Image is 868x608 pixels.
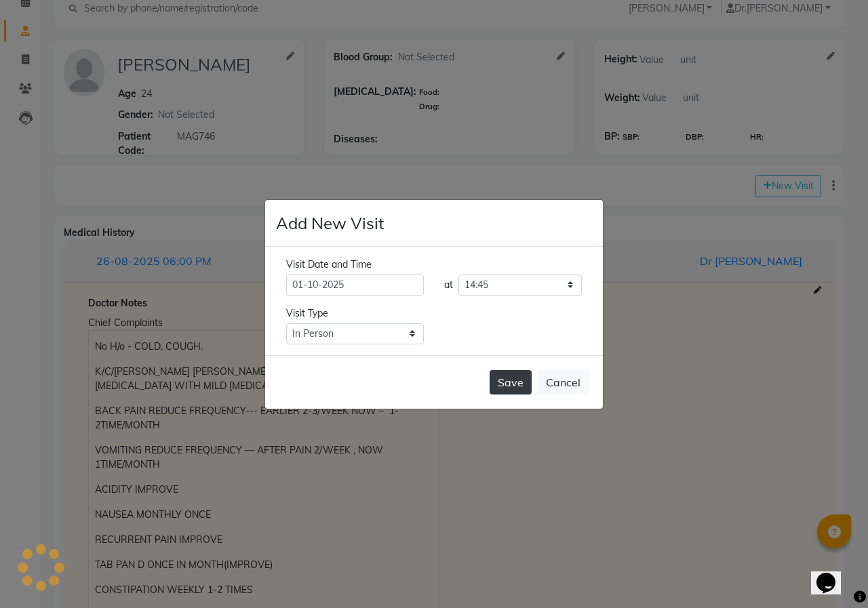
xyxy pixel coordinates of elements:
div: at [444,278,453,292]
iframe: chat widget [811,554,854,594]
div: Visit Date and Time [286,258,582,272]
button: Save [490,370,532,394]
div: Visit Type [286,306,582,321]
h4: Add New Visit [276,211,384,235]
input: select date [286,275,424,296]
button: Cancel [537,369,589,395]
